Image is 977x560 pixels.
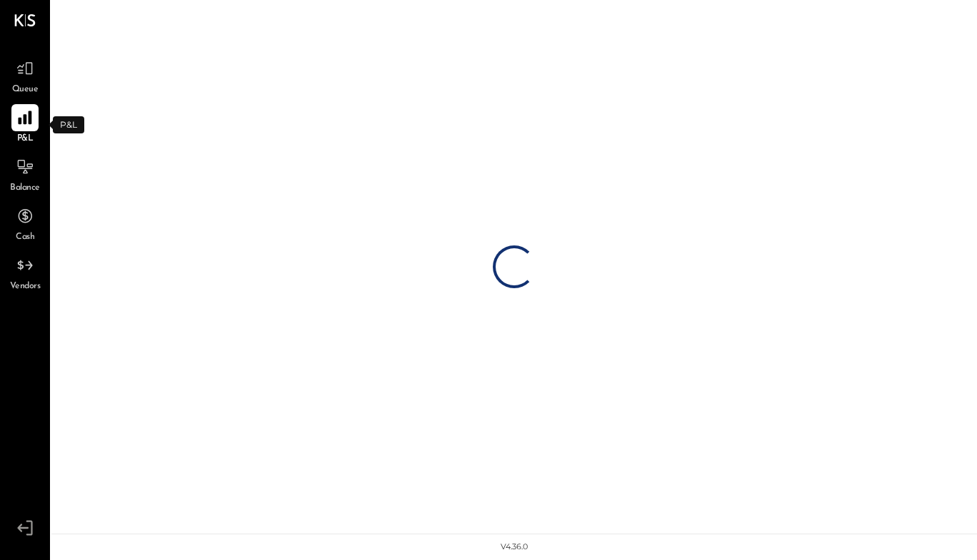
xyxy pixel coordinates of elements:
[1,252,49,293] a: Vendors
[10,182,40,195] span: Balance
[1,153,49,195] a: Balance
[1,203,49,244] a: Cash
[16,231,34,244] span: Cash
[1,104,49,146] a: P&L
[501,541,528,553] div: v 4.36.0
[17,133,34,146] span: P&L
[53,116,84,133] div: P&L
[12,83,39,96] span: Queue
[10,280,41,293] span: Vendors
[1,55,49,96] a: Queue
